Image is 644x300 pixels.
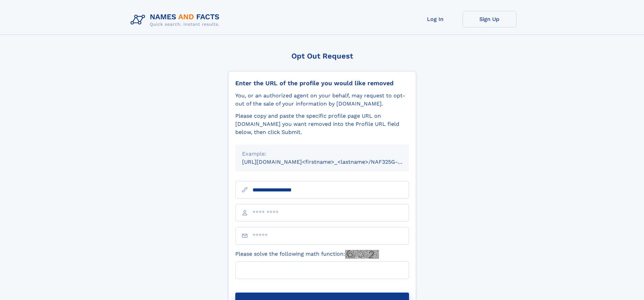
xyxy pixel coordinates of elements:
div: Enter the URL of the profile you would like removed [235,79,409,87]
div: Example: [242,150,402,158]
div: You, or an authorized agent on your behalf, may request to opt-out of the sale of your informatio... [235,92,409,108]
a: Sign Up [462,11,517,27]
small: [URL][DOMAIN_NAME]<firstname>_<lastname>/NAF325G-xxxxxxxx [242,159,422,165]
label: Please solve the following math function: [235,250,379,259]
div: Please copy and paste the specific profile page URL on [DOMAIN_NAME] you want removed into the Pr... [235,112,409,136]
img: Logo Names and Facts [128,11,225,29]
a: Log In [408,11,462,27]
div: Opt Out Request [228,52,416,60]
